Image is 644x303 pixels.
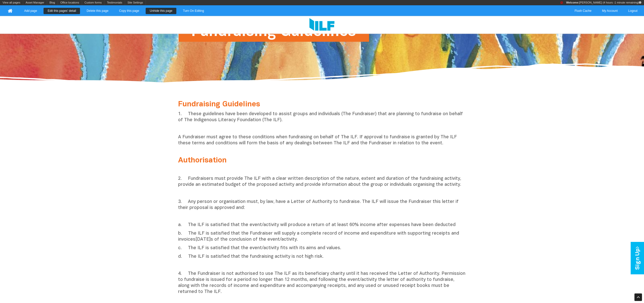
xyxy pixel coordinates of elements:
[178,156,466,165] h2: Authorisation
[178,199,466,211] p: 3. Any person or organisation must, by law, have a Letter of Authority to fundraise. The ILF will...
[309,18,334,32] img: Logo
[178,222,466,228] p: a. The ILF is satisfied that the event/activity will produce a return of at least 60% income afte...
[598,8,622,14] a: My Account
[178,271,466,295] p: 4. The Fundraiser is not authorised to use The ILF as its beneficiary charity until it has receiv...
[571,8,595,14] a: Flush Cache
[115,8,143,14] a: Copy this page
[566,1,579,4] strong: Welcome:
[639,1,641,4] i: Your IP: 124.158.23.162
[20,8,41,14] a: Add page
[178,245,466,251] p: c. The ILF is satisfied that the event/activity fits with its aims and values.
[44,8,80,14] a: Edit this pages' detail
[178,176,466,188] p: 2. Fundraisers must provide The ILF with a clear written description of the nature, extent and du...
[178,134,466,146] p: A Fundraiser must agree to these conditions when fundraising on behalf of The ILF. If approval to...
[83,8,112,14] a: Delete this page
[178,231,466,243] p: b. The ILF is satisfied that the Fundraiser will supply a complete record of income and expenditu...
[178,111,466,123] p: 1. These guidelines have been developed to assist groups and individuals (The Fundraiser) that ar...
[566,1,641,4] span: [PERSON_NAME] (4 hours -1 minute remaining)
[146,8,176,14] a: Unhide this page
[178,254,466,260] p: d. The ILF is satisfied that the fundraising activity is not high risk.
[178,100,466,109] h2: Fundraising Guidelines
[634,293,642,301] div: Scroll Back to Top
[624,8,641,14] a: Logout
[179,8,208,14] a: Turn On Editing
[560,1,563,4] i: Search engines have been instructed NOT to index this page.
